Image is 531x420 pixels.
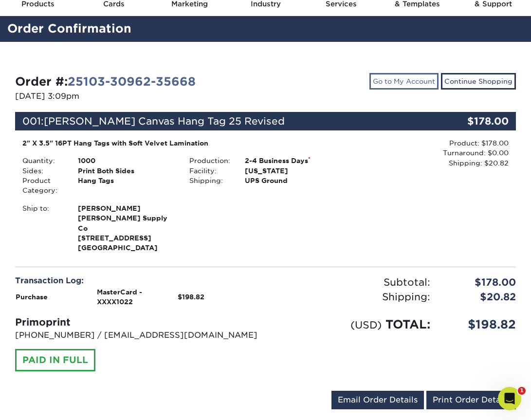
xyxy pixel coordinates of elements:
a: Email Order Details [331,391,424,409]
div: Product Category: [15,176,71,196]
span: [PERSON_NAME] [78,203,175,213]
p: [DATE] 3:09pm [15,91,258,102]
div: Primoprint [15,315,258,329]
strong: Order #: [15,74,196,89]
div: [US_STATE] [238,166,349,176]
div: Shipping: [266,290,438,304]
iframe: Intercom live chat [498,387,521,410]
div: Print Both Sides [71,166,182,176]
strong: Purchase [16,293,48,301]
div: Sides: [15,166,71,176]
a: Continue Shopping [441,73,516,90]
div: PAID IN FULL [15,349,95,371]
div: Production: [182,156,238,165]
a: Go to My Account [369,73,439,90]
div: 2" X 3.5" 16PT Hang Tags with Soft Velvet Lamination [22,138,342,148]
div: Ship to: [15,203,71,253]
div: $178.00 [438,275,524,290]
strong: $198.82 [178,293,204,301]
span: [PERSON_NAME] Canvas Hang Tag 25 Revised [44,115,285,127]
span: [STREET_ADDRESS] [78,233,175,243]
span: TOTAL: [385,317,430,331]
div: Shipping: [182,176,238,185]
div: $178.00 [433,112,516,130]
div: Facility: [182,166,238,176]
a: Print Order Details [426,391,516,409]
small: (USD) [350,319,382,331]
div: $198.82 [438,316,524,333]
div: 2-4 Business Days [238,156,349,165]
div: Product: $178.00 Turnaround: $0.00 Shipping: $20.82 [349,138,509,168]
strong: MasterCard - XXXX1022 [97,288,142,306]
div: Subtotal: [266,275,438,290]
div: 1000 [71,156,182,165]
div: $20.82 [438,290,524,304]
span: [PERSON_NAME] Supply Co [78,213,175,233]
div: Hang Tags [71,176,182,196]
span: 1 [518,387,526,395]
div: UPS Ground [238,176,349,185]
div: Transaction Log: [15,275,258,287]
div: Quantity: [15,156,71,165]
div: 001: [15,112,433,130]
a: 25103-30962-35668 [68,74,196,89]
p: [PHONE_NUMBER] / [EMAIL_ADDRESS][DOMAIN_NAME] [15,329,258,341]
strong: [GEOGRAPHIC_DATA] [78,203,175,252]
